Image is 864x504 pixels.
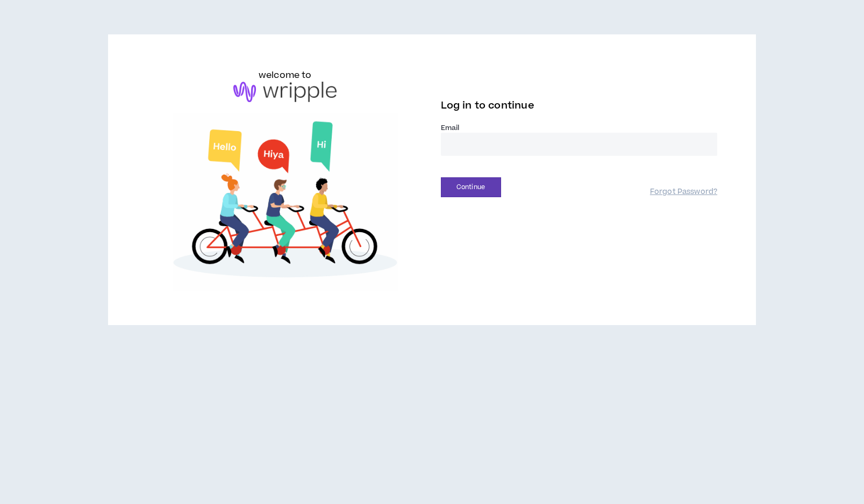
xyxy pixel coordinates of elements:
[441,123,718,133] label: Email
[147,113,424,291] img: Welcome to Wripple
[259,69,312,82] h6: welcome to
[233,82,337,102] img: logo-brand.png
[650,187,717,197] a: Forgot Password?
[441,177,501,197] button: Continue
[441,99,534,112] span: Log in to continue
